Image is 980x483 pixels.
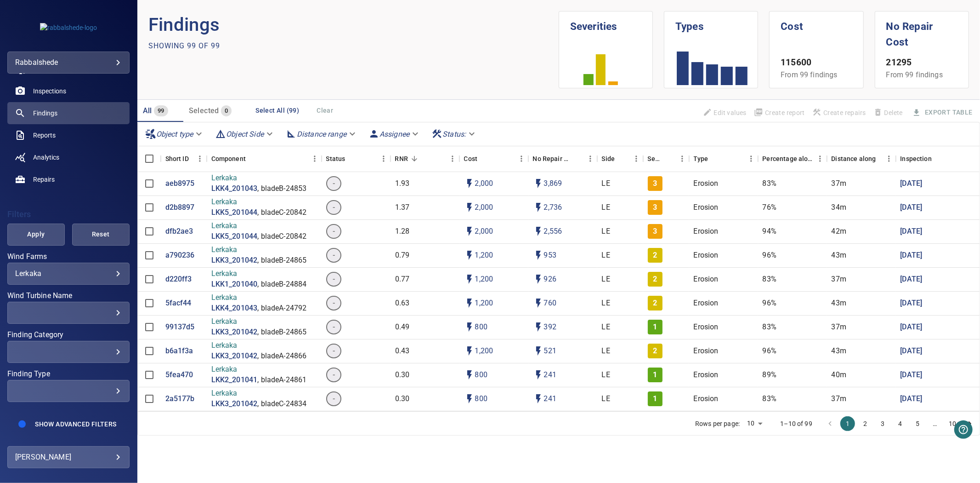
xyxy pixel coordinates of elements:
[211,375,258,385] a: LKK2_201041
[910,416,925,431] button: Go to page 5
[653,322,657,333] p: 1
[602,250,610,261] p: LE
[282,126,361,142] div: Distance range
[7,224,65,246] button: Apply
[161,146,207,172] div: Short ID
[602,394,610,404] p: LE
[15,55,122,70] div: rabbalshede
[395,370,410,380] p: 0.30
[165,346,193,356] p: b6a1f3a
[33,86,66,96] span: Inspections
[901,370,923,380] p: [DATE]
[459,146,528,172] div: Cost
[148,40,220,52] p: Showing 99 of 99
[901,274,923,285] p: [DATE]
[602,178,610,189] p: LE
[395,178,410,189] p: 1.93
[886,11,957,50] h1: No Repair Cost
[653,274,657,285] p: 2
[694,322,719,333] p: Erosion
[763,146,813,172] div: Percentage along
[533,298,544,309] svg: Auto impact
[33,175,55,184] span: Repairs
[326,146,346,172] div: Status
[211,364,307,375] p: Lerkaka
[475,370,487,380] p: 800
[694,298,719,309] p: Erosion
[901,178,923,189] p: [DATE]
[143,106,152,115] span: All
[653,394,657,404] p: 1
[653,226,657,237] p: 3
[763,394,776,404] p: 83%
[464,274,475,285] svg: Auto cost
[246,152,259,165] button: Sort
[7,292,130,299] label: Wind Turbine Name
[533,202,544,213] svg: Auto impact
[475,346,493,356] p: 1,200
[475,298,493,309] p: 1,200
[570,11,641,34] h1: Severities
[154,106,168,116] span: 99
[395,146,408,172] div: Repair Now Ratio: The ratio of the additional incurred cost of repair in 1 year and the cost of r...
[675,11,747,34] h1: Types
[832,146,876,172] div: Distance along
[165,226,193,237] p: dfb2ae3
[901,298,923,309] a: [DATE]
[211,197,307,207] p: Lerkaka
[7,124,130,146] a: reports noActive
[886,56,957,69] p: 21295
[602,298,610,309] p: LE
[648,146,663,172] div: Severity
[583,152,597,166] button: Menu
[257,399,306,409] p: , bladeC-24834
[901,322,923,333] a: [DATE]
[464,369,475,380] svg: Auto cost
[901,250,923,261] p: [DATE]
[165,146,189,172] div: Short ID
[694,202,719,213] p: Erosion
[7,380,130,402] div: Finding Type
[257,303,306,314] p: , bladeA-24792
[7,210,130,219] h4: Filters
[211,279,258,290] p: LKK1_201040
[346,152,358,165] button: Sort
[533,178,544,189] svg: Auto impact
[653,178,657,189] p: 3
[33,153,59,162] span: Analytics
[165,178,195,189] p: aeb8975
[395,394,410,404] p: 0.30
[297,130,346,138] em: Distance range
[602,346,610,356] p: LE
[327,370,340,380] span: -
[165,394,195,404] p: 2a5177b
[211,303,258,314] a: LKK4_201043
[653,298,657,309] p: 2
[464,250,475,261] svg: Auto cost
[763,298,776,309] p: 96%
[7,168,130,190] a: repairs noActive
[327,346,340,356] span: -
[602,202,610,213] p: LE
[809,105,870,121] span: Apply the latest inspection filter to create repairs
[763,226,776,237] p: 94%
[832,394,846,404] p: 37m
[7,263,130,285] div: Wind Farms
[327,322,340,333] span: -
[901,394,923,404] p: [DATE]
[901,226,923,237] a: [DATE]
[327,178,340,189] span: -
[165,370,193,380] a: 5fea470
[533,226,544,237] svg: Auto impact
[743,417,765,430] div: 10
[832,250,846,261] p: 43m
[211,399,258,409] p: LKK3_201042
[257,375,306,385] p: , bladeA-24861
[211,351,258,362] a: LKK3_201042
[211,245,307,255] p: Lerkaka
[475,394,487,404] p: 800
[165,274,192,285] a: d220ff3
